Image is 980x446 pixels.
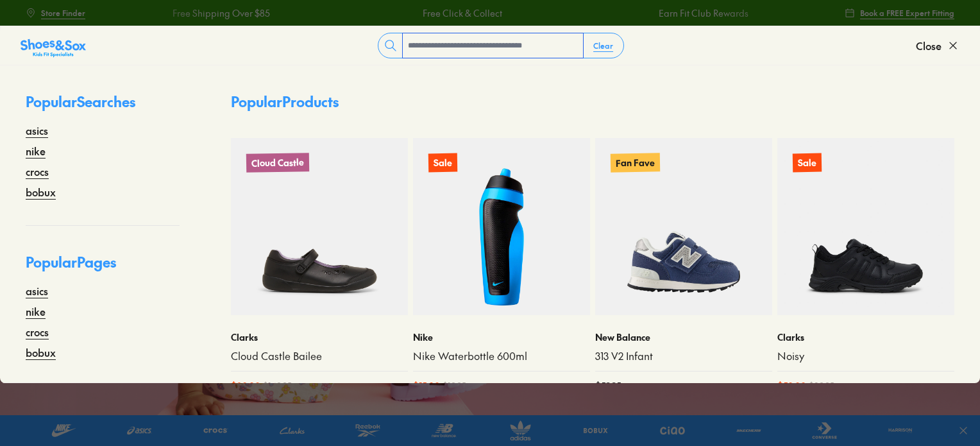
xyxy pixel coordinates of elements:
[413,379,440,393] span: $ 15.00
[26,324,49,339] a: crocs
[263,379,292,393] span: $ 149.95
[231,138,408,315] a: Cloud Castle
[916,31,959,60] button: Close
[26,1,85,24] a: Store Finder
[845,1,954,24] a: Book a FREE Expert Fitting
[26,283,48,298] a: asics
[595,138,772,315] a: Fan Fave
[658,6,748,20] a: Earn Fit Club Rewards
[26,91,180,123] p: Popular Searches
[231,379,260,393] span: $ 80.00
[246,153,309,173] p: Cloud Castle
[41,7,85,19] span: Store Finder
[422,6,502,20] a: Free Click & Collect
[583,34,623,57] button: Clear
[777,330,954,344] p: Clarks
[26,252,180,283] p: Popular Pages
[809,379,834,393] span: $ 89.95
[595,379,621,393] span: $ 59.95
[21,38,86,58] img: SNS_Logo_Responsive.svg
[26,123,48,138] a: asics
[916,38,942,53] span: Close
[595,349,772,363] a: 313 V2 Infant
[793,153,822,173] p: Sale
[413,349,590,363] a: Nike Waterbottle 600ml
[172,6,269,20] a: Free Shipping Over $85
[611,153,660,172] p: Fan Fave
[231,349,408,363] a: Cloud Castle Bailee
[231,330,408,344] p: Clarks
[443,379,466,393] span: $ 19.95
[428,153,457,173] p: Sale
[595,330,772,344] p: New Balance
[26,304,46,319] a: nike
[26,143,46,159] a: nike
[777,379,806,393] span: $ 50.00
[26,184,56,200] a: bobux
[413,138,590,315] a: Sale
[26,164,49,179] a: crocs
[26,345,56,360] a: bobux
[231,91,339,112] p: Popular Products
[21,35,86,56] a: Shoes &amp; Sox
[777,349,954,363] a: Noisy
[860,7,954,19] span: Book a FREE Expert Fitting
[777,138,954,315] a: Sale
[413,330,590,344] p: Nike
